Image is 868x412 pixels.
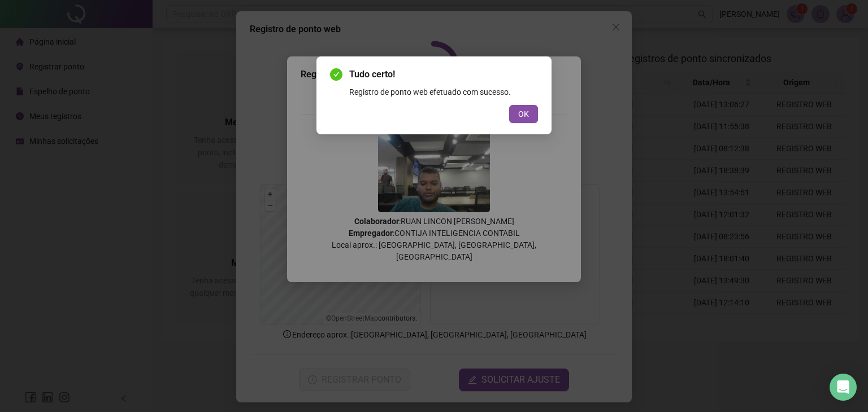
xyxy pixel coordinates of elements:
span: check-circle [330,68,342,81]
div: Open Intercom Messenger [830,374,857,401]
span: Tudo certo! [349,68,538,81]
button: OK [509,105,538,123]
div: Registro de ponto web efetuado com sucesso. [349,86,538,98]
span: OK [518,108,529,120]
